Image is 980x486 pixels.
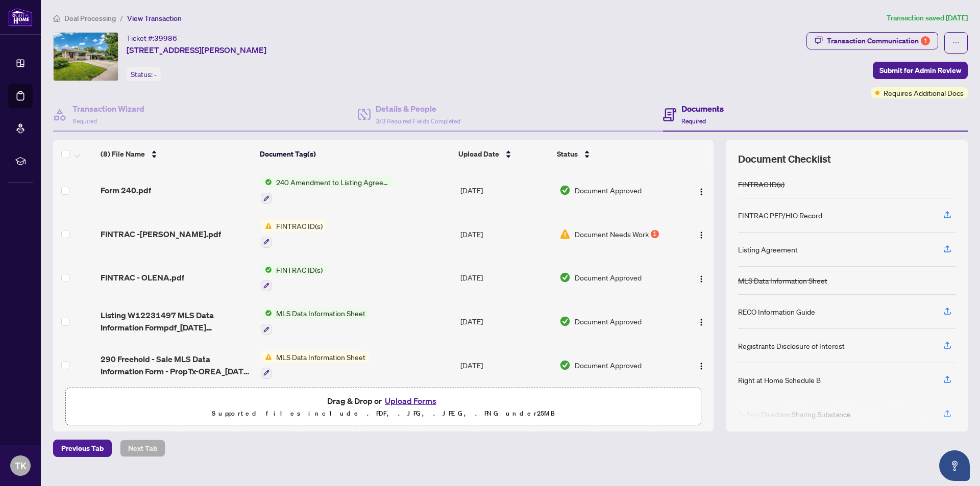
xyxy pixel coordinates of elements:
[697,275,705,283] img: Logo
[456,299,555,343] td: [DATE]
[261,351,272,363] img: Status Icon
[272,220,327,232] span: FINTRAC ID(s)
[693,357,709,373] button: Logo
[96,140,256,168] th: (8) File Name
[456,256,555,300] td: [DATE]
[651,230,659,238] div: 1
[15,458,27,473] span: TK
[559,185,571,196] img: Document Status
[127,67,161,81] div: Status:
[101,148,145,160] span: (8) File Name
[681,117,706,125] span: Required
[575,185,642,196] span: Document Approved
[382,394,439,407] button: Upload Forms
[376,103,460,115] h4: Details & People
[127,44,266,56] span: [STREET_ADDRESS][PERSON_NAME]
[154,34,177,43] span: 39986
[54,33,118,81] img: IMG-W12231497_1.jpg
[681,103,724,115] h4: Documents
[120,440,165,457] button: Next Tab
[456,212,555,256] td: [DATE]
[559,228,571,240] img: Document Status
[553,140,676,168] th: Status
[101,309,252,334] span: Listing W12231497 MLS Data Information Formpdf_[DATE] 11_58_20.pdf
[557,148,578,160] span: Status
[53,440,112,457] button: Previous Tab
[738,210,822,221] div: FINTRAC PEP/HIO Record
[697,188,705,196] img: Logo
[693,313,709,329] button: Logo
[738,374,821,386] div: Right at Home Schedule B
[575,316,642,327] span: Document Approved
[693,269,709,286] button: Logo
[693,182,709,198] button: Logo
[64,14,116,23] span: Deal Processing
[261,308,272,319] img: Status Icon
[697,318,705,326] img: Logo
[738,178,785,190] div: FINTRAC ID(s)
[738,340,845,351] div: Registrants Disclosure of Interest
[873,62,968,79] button: Submit for Admin Review
[72,407,695,420] p: Supported files include .PDF, .JPG, .JPEG, .PNG under 25 MB
[939,450,970,481] button: Open asap
[456,168,555,212] td: [DATE]
[921,36,930,45] div: 1
[575,360,642,371] span: Document Approved
[154,70,157,79] span: -
[272,308,370,319] span: MLS Data Information Sheet
[101,271,184,284] span: FINTRAC - OLENA.pdf
[272,264,327,275] span: FINTRAC ID(s)
[261,176,272,188] img: Status Icon
[127,32,177,44] div: Ticket #:
[261,220,327,248] button: Status IconFINTRAC ID(s)
[101,228,221,240] span: FINTRAC -[PERSON_NAME].pdf
[458,148,499,160] span: Upload Date
[879,62,961,79] span: Submit for Admin Review
[256,140,455,168] th: Document Tag(s)
[454,140,553,168] th: Upload Date
[697,362,705,370] img: Logo
[272,176,393,188] span: 240 Amendment to Listing Agreement - Authority to Offer for Sale Price Change/Extension/Amendment(s)
[8,8,33,27] img: logo
[559,272,571,283] img: Document Status
[738,275,827,286] div: MLS Data Information Sheet
[559,360,571,371] img: Document Status
[376,117,460,125] span: 3/3 Required Fields Completed
[72,117,97,125] span: Required
[952,39,960,46] span: ellipsis
[327,394,439,407] span: Drag & Drop or
[697,231,705,239] img: Logo
[693,226,709,242] button: Logo
[261,264,327,292] button: Status IconFINTRAC ID(s)
[127,14,182,23] span: View Transaction
[120,12,123,24] li: /
[261,176,393,204] button: Status Icon240 Amendment to Listing Agreement - Authority to Offer for Sale Price Change/Extensio...
[456,343,555,387] td: [DATE]
[738,152,831,166] span: Document Checklist
[61,440,104,456] span: Previous Tab
[887,12,968,24] article: Transaction saved [DATE]
[66,388,701,426] span: Drag & Drop orUpload FormsSupported files include .PDF, .JPG, .JPEG, .PNG under25MB
[272,351,370,363] span: MLS Data Information Sheet
[884,87,964,98] span: Requires Additional Docs
[738,306,815,317] div: RECO Information Guide
[261,351,370,379] button: Status IconMLS Data Information Sheet
[575,228,649,240] span: Document Needs Work
[738,244,798,255] div: Listing Agreement
[53,15,60,22] span: home
[261,220,272,232] img: Status Icon
[72,103,144,115] h4: Transaction Wizard
[261,308,370,335] button: Status IconMLS Data Information Sheet
[575,272,642,283] span: Document Approved
[827,33,930,49] div: Transaction Communication
[559,316,571,327] img: Document Status
[261,264,272,275] img: Status Icon
[101,184,151,196] span: Form 240.pdf
[101,353,252,377] span: 290 Freehold - Sale MLS Data Information Form - PropTx-OREA_[DATE] 11_58_04.pdf
[806,32,938,49] button: Transaction Communication1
